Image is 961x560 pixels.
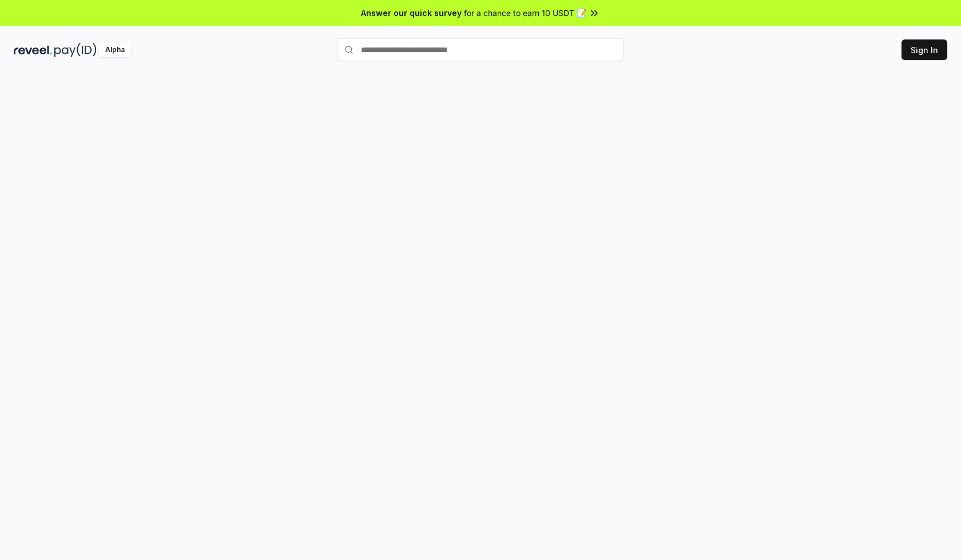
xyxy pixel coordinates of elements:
[361,7,462,19] span: Answer our quick survey
[464,7,586,19] span: for a chance to earn 10 USDT 📝
[14,43,52,57] img: reveel_dark
[99,43,131,57] div: Alpha
[54,43,97,57] img: pay_id
[902,39,947,60] button: Sign In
